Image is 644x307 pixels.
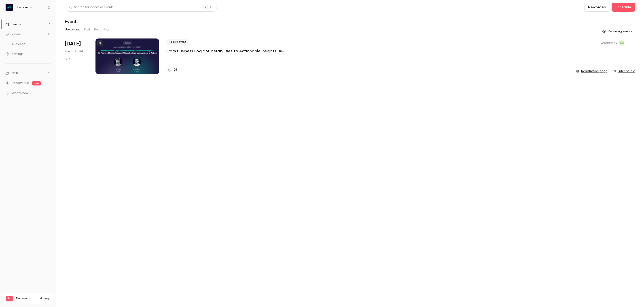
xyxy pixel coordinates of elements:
[5,42,25,46] div: Audience
[65,19,78,24] h1: Events
[17,5,28,10] h6: Escape
[40,297,50,301] a: Manage
[620,40,624,46] span: AC
[5,71,51,75] li: help-dropdown-opener
[84,26,90,33] button: Past
[5,22,21,27] div: Events
[69,5,113,10] div: Search for videos or events
[619,40,624,46] span: Alexandra Charikova
[166,39,189,45] span: Live event
[65,38,88,74] div: Sep 23 Tue, 5:30 PM (Europe/Amsterdam)
[65,40,81,47] span: [DATE]
[600,28,635,35] button: Recurring events
[576,69,607,73] a: Registration page
[601,40,617,46] span: Created by
[174,67,177,73] h4: 21
[12,81,29,85] a: SpeakerHub
[65,49,83,54] span: Tue, 5:30 PM
[94,26,109,33] button: Recurring
[166,67,177,73] a: 21
[612,3,635,12] button: Schedule
[32,81,41,85] span: new
[65,57,72,61] div: 1 h
[6,296,13,301] span: Pro
[613,69,635,73] a: Enter Studio
[16,297,37,301] span: Plan usage
[12,71,18,75] span: Help
[6,4,13,11] img: Escape
[45,91,51,95] iframe: Noticeable Trigger
[166,48,301,54] a: From Business Logic Vulnerabilities to Actionable Insights: AI-powered Pentesting + ASM in Action
[5,32,21,36] div: Videos
[12,91,28,96] span: What's new
[65,26,80,33] button: Upcoming
[5,52,23,56] div: Settings
[584,3,610,12] button: New video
